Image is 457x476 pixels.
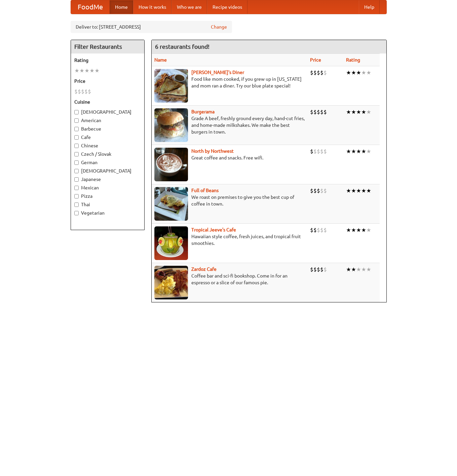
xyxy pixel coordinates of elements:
[74,169,79,173] input: [DEMOGRAPHIC_DATA]
[320,187,323,194] li: $
[361,69,366,76] li: ★
[154,57,167,63] a: Name
[361,187,366,194] li: ★
[74,110,79,114] input: [DEMOGRAPHIC_DATA]
[94,67,100,74] li: ★
[191,227,236,232] a: Tropical Jeeve's Cafe
[84,88,88,95] li: $
[320,108,323,116] li: $
[356,226,361,234] li: ★
[191,266,217,272] a: Zardoz Cafe
[71,40,144,53] h4: Filter Restaurants
[313,187,317,194] li: $
[361,148,366,155] li: ★
[154,115,305,135] p: Grade A beef, freshly ground every day, hand-cut fries, and home-made milkshakes. We make the bes...
[74,194,79,198] input: Pizza
[74,109,141,115] label: [DEMOGRAPHIC_DATA]
[74,78,141,84] h5: Price
[366,226,371,234] li: ★
[78,88,81,95] li: $
[74,177,79,182] input: Japanese
[310,187,313,194] li: $
[310,57,321,63] a: Price
[356,266,361,273] li: ★
[74,152,79,156] input: Czech / Slovak
[74,88,78,95] li: $
[351,266,356,273] li: ★
[88,88,91,95] li: $
[313,108,317,116] li: $
[361,226,366,234] li: ★
[317,148,320,155] li: $
[366,108,371,116] li: ★
[351,69,356,76] li: ★
[154,266,188,299] img: zardoz.jpg
[317,187,320,194] li: $
[310,266,313,273] li: $
[191,109,215,114] a: Burgerama
[74,125,141,132] label: Barbecue
[323,266,327,273] li: $
[356,187,361,194] li: ★
[74,57,141,64] h5: Rating
[74,201,141,208] label: Thai
[351,148,356,155] li: ★
[361,108,366,116] li: ★
[154,108,188,142] img: burgerama.jpg
[356,108,361,116] li: ★
[323,226,327,234] li: $
[74,67,79,74] li: ★
[346,187,351,194] li: ★
[366,187,371,194] li: ★
[310,108,313,116] li: $
[71,21,232,33] div: Deliver to: [STREET_ADDRESS]
[191,188,219,193] b: Full of Beans
[191,148,234,154] a: North by Northwest
[310,148,313,155] li: $
[154,76,305,89] p: Food like mom cooked, if you grew up in [US_STATE] and mom ran a diner. Try our blue plate special!
[154,194,305,207] p: We roast on premises to give you the best cup of coffee in town.
[74,176,141,183] label: Japanese
[110,0,133,14] a: Home
[317,108,320,116] li: $
[74,203,79,207] input: Thai
[79,67,84,74] li: ★
[74,168,141,174] label: [DEMOGRAPHIC_DATA]
[74,160,79,165] input: German
[346,266,351,273] li: ★
[84,67,89,74] li: ★
[81,88,84,95] li: $
[74,211,79,215] input: Vegetarian
[74,159,141,166] label: German
[74,184,141,191] label: Mexican
[317,226,320,234] li: $
[366,148,371,155] li: ★
[346,148,351,155] li: ★
[320,226,323,234] li: $
[320,266,323,273] li: $
[356,148,361,155] li: ★
[74,118,79,123] input: American
[313,266,317,273] li: $
[323,108,327,116] li: $
[346,69,351,76] li: ★
[320,148,323,155] li: $
[317,69,320,76] li: $
[320,69,323,76] li: $
[366,69,371,76] li: ★
[313,226,317,234] li: $
[172,0,207,14] a: Who we are
[346,226,351,234] li: ★
[74,210,141,216] label: Vegetarian
[154,272,305,286] p: Coffee bar and sci-fi bookshop. Come in for an espresso or a slice of our famous pie.
[211,24,227,30] a: Change
[154,226,188,260] img: jeeves.jpg
[74,134,141,141] label: Cafe
[310,69,313,76] li: $
[351,108,356,116] li: ★
[154,148,188,181] img: north.jpg
[313,148,317,155] li: $
[323,148,327,155] li: $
